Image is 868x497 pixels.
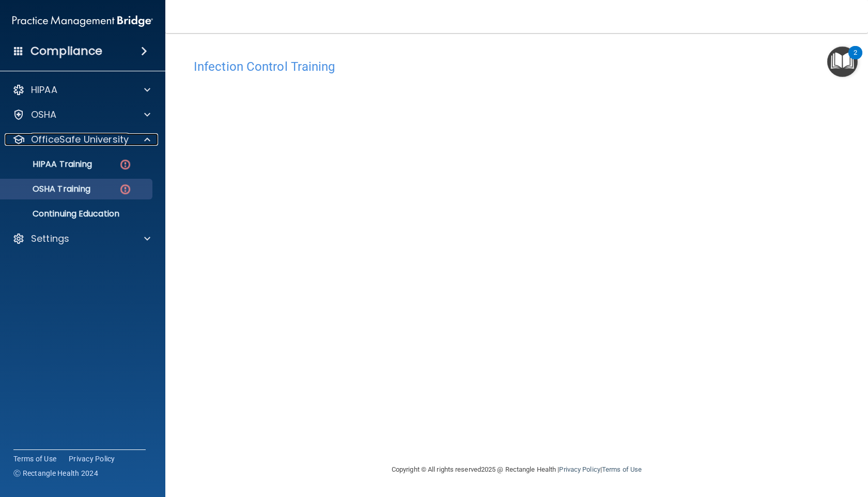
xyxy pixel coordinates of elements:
img: PMB logo [12,11,153,32]
div: 2 [854,53,857,66]
div: Copyright © All rights reserved 2025 @ Rectangle Health | | [328,453,705,486]
img: danger-circle.6113f641.png [119,183,132,196]
h4: Compliance [30,44,102,58]
img: danger-circle.6113f641.png [119,158,132,171]
button: Open Resource Center, 2 new notifications [827,46,858,77]
p: Settings [31,232,69,245]
iframe: infection-control-training [194,79,710,397]
a: HIPAA [12,84,150,96]
p: Continuing Education [7,209,148,219]
a: Privacy Policy [559,465,600,473]
p: HIPAA [31,84,57,96]
p: HIPAA Training [7,159,92,169]
a: OSHA [12,108,150,121]
p: OfficeSafe University [31,133,129,146]
a: Terms of Use [602,465,642,473]
a: Privacy Policy [69,454,115,464]
span: Ⓒ Rectangle Health 2024 [13,468,98,478]
a: Terms of Use [13,454,56,464]
a: OfficeSafe University [12,133,150,146]
a: Settings [12,232,150,245]
p: OSHA [31,108,57,121]
h4: Infection Control Training [194,60,840,73]
p: OSHA Training [7,184,90,194]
